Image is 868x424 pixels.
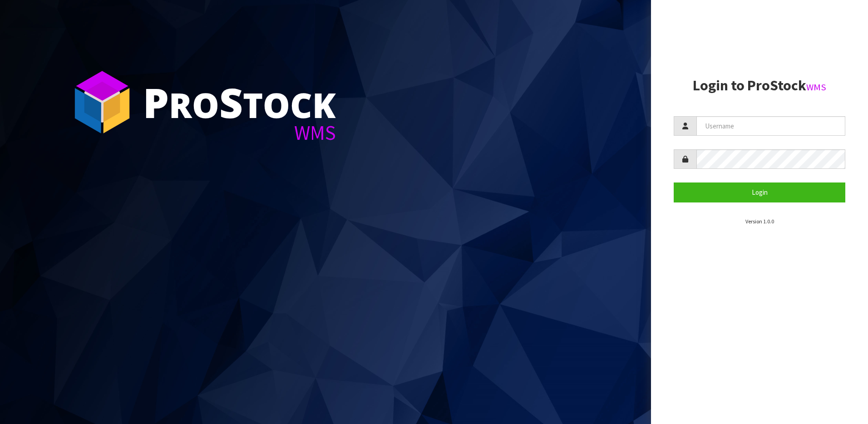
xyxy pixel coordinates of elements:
input: Username [696,116,845,136]
small: WMS [806,81,826,93]
h2: Login to ProStock [674,78,845,94]
img: ProStock Cube [68,68,136,136]
span: S [219,74,243,130]
button: Login [674,182,845,202]
div: WMS [143,123,336,143]
small: Version 1.0.0 [745,218,774,225]
div: ro tock [143,82,336,123]
span: P [143,74,169,130]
